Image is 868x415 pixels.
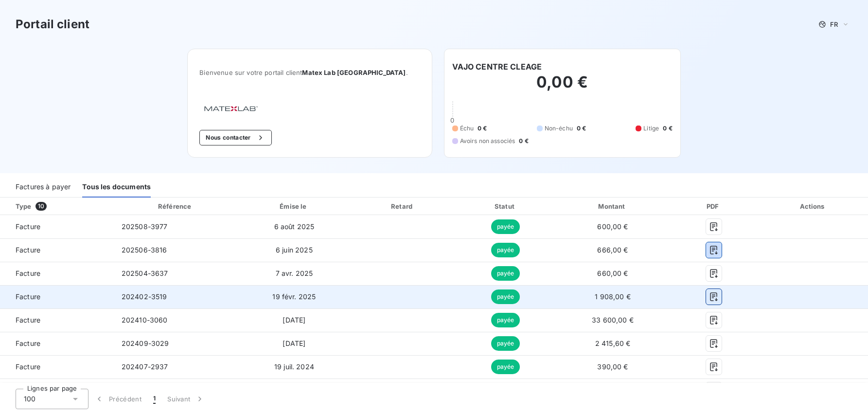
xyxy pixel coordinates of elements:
span: 202508-3977 [122,222,168,231]
div: Référence [158,202,191,210]
span: Facture [8,315,106,325]
span: FR [830,20,838,28]
span: 10 [35,202,47,211]
div: PDF [671,201,756,211]
span: 202410-3060 [122,316,168,324]
span: 19 févr. 2025 [272,292,316,301]
span: Facture [8,269,106,278]
span: payée [491,243,520,257]
span: payée [491,336,520,351]
span: Facture [8,339,106,348]
span: 0 € [478,124,487,133]
span: payée [491,289,520,304]
span: payée [491,313,520,327]
button: 1 [147,389,161,409]
div: Type [10,201,112,211]
div: Retard [353,201,453,211]
h2: 0,00 € [452,72,673,102]
span: 0 € [577,124,586,133]
button: Nous contacter [199,130,271,145]
span: Matex Lab [GEOGRAPHIC_DATA] [302,69,406,76]
span: 202407-2937 [122,362,168,371]
span: 202409-3029 [122,339,169,347]
span: Facture [8,362,106,372]
span: Litige [643,124,659,133]
img: Company logo [199,102,262,114]
span: 7 avr. 2025 [276,269,313,277]
button: Suivant [161,389,211,409]
span: payée [491,219,520,234]
span: 33 600,00 € [592,316,634,324]
span: payée [491,360,520,374]
span: Facture [8,222,106,232]
span: payée [491,266,520,281]
span: 390,00 € [597,362,628,371]
span: 202504-3637 [122,269,168,277]
span: [DATE] [283,339,305,347]
h6: VAJO CENTRE CLEAGE [452,61,542,72]
span: Non-échu [545,124,573,133]
span: 202402-3519 [122,292,167,301]
span: 660,00 € [597,269,628,277]
div: Émise le [240,201,349,211]
span: 666,00 € [597,246,628,254]
span: Échu [460,124,474,133]
span: 0 [450,116,454,124]
span: 6 août 2025 [274,222,315,231]
span: 1 [153,394,156,404]
div: Actions [760,201,866,211]
span: 2 415,60 € [595,339,631,347]
span: 6 juin 2025 [276,246,313,254]
span: 19 juil. 2024 [274,362,314,371]
div: Tous les documents [82,177,151,198]
h3: Portail client [16,16,89,33]
span: 202506-3816 [122,246,167,254]
div: Montant [558,201,667,211]
span: 600,00 € [597,222,628,231]
span: [DATE] [283,316,305,324]
span: 0 € [663,124,672,133]
span: Avoirs non associés [460,137,515,145]
span: Bienvenue sur votre portail client . [199,69,420,76]
span: 1 908,00 € [595,292,631,301]
span: 0 € [519,137,528,145]
button: Précédent [89,389,147,409]
div: Factures à payer [16,177,71,198]
span: 100 [24,394,35,404]
span: Facture [8,292,106,302]
div: Statut [457,201,554,211]
span: Facture [8,245,106,255]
